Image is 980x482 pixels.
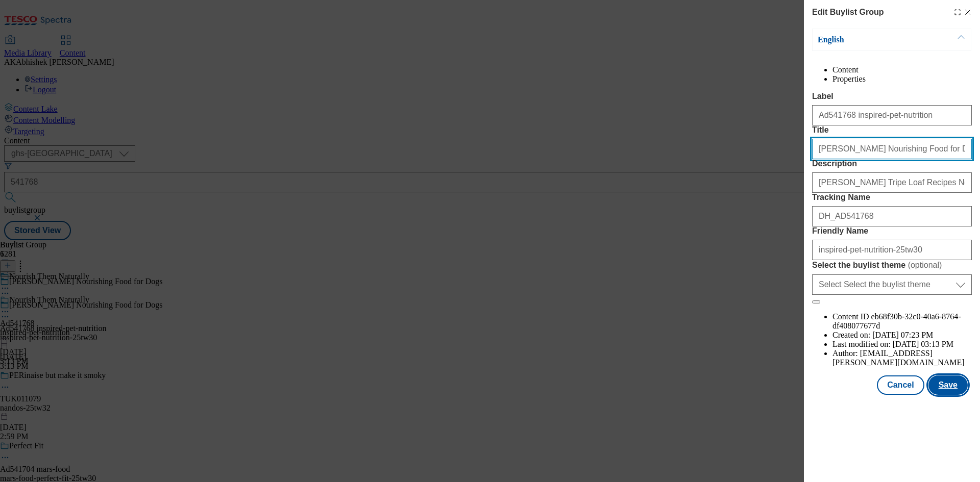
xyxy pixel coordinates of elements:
span: eb68f30b-32c0-40a6-8764-df408077677d [832,312,961,330]
label: Friendly Name [812,226,972,236]
label: Description [812,159,972,168]
label: Label [812,92,972,101]
li: Created on: [832,331,972,340]
p: English [818,35,925,45]
input: Enter Title [812,139,972,159]
li: Author: [832,349,972,367]
li: Last modified on: [832,340,972,349]
span: [EMAIL_ADDRESS][PERSON_NAME][DOMAIN_NAME] [832,349,965,367]
label: Select the buylist theme [812,260,972,270]
input: Enter Tracking Name [812,206,972,226]
input: Enter Label [812,105,972,125]
li: Content [832,65,972,74]
input: Enter Friendly Name [812,240,972,260]
span: ( optional ) [908,261,942,269]
label: Title [812,125,972,135]
h4: Edit Buylist Group [812,6,884,18]
li: Properties [832,74,972,84]
label: Tracking Name [812,193,972,202]
span: [DATE] 03:13 PM [893,340,953,348]
input: Enter Description [812,172,972,193]
span: [DATE] 07:23 PM [872,331,933,339]
li: Content ID [832,312,972,331]
button: Save [928,375,968,395]
button: Cancel [877,375,924,395]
